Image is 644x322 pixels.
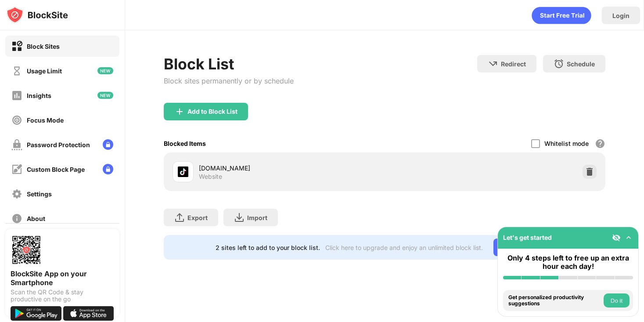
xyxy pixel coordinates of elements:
[11,289,114,303] div: Scan the QR Code & stay productive on the go
[11,234,42,266] img: options-page-qr-code.png
[501,60,526,68] div: Redirect
[247,214,267,221] div: Import
[27,190,52,198] div: Settings
[624,233,633,242] img: omni-setup-toggle.svg
[103,164,113,174] img: lock-menu.svg
[11,269,114,287] div: BlockSite App on your Smartphone
[612,12,630,19] div: Login
[11,65,22,76] img: time-usage-off.svg
[27,67,62,75] div: Usage Limit
[178,166,188,177] img: favicons
[199,173,222,181] div: Website
[612,233,621,242] img: eye-not-visible.svg
[63,306,114,321] img: download-on-the-app-store.svg
[11,139,22,150] img: password-protection-off.svg
[27,92,51,99] div: Insights
[11,90,22,101] img: insights-off.svg
[27,141,90,148] div: Password Protection
[604,293,630,308] button: Do it
[164,76,294,85] div: Block sites permanently or by schedule
[11,306,61,321] img: get-it-on-google-play.svg
[11,115,22,126] img: focus-off.svg
[199,163,385,173] div: [DOMAIN_NAME]
[27,116,64,124] div: Focus Mode
[187,108,237,115] div: Add to Block List
[97,92,113,99] img: new-icon.svg
[567,60,595,68] div: Schedule
[27,166,85,173] div: Custom Block Page
[11,213,22,224] img: about-off.svg
[544,140,589,147] div: Whitelist mode
[503,254,633,271] div: Only 4 steps left to free up an extra hour each day!
[97,67,113,74] img: new-icon.svg
[11,41,22,52] img: block-on.svg
[6,6,68,24] img: logo-blocksite.svg
[508,294,601,307] div: Get personalized productivity suggestions
[187,214,208,221] div: Export
[11,188,22,199] img: settings-off.svg
[216,244,320,251] div: 2 sites left to add to your block list.
[11,164,22,175] img: customize-block-page-off.svg
[27,43,60,50] div: Block Sites
[532,7,591,24] div: animation
[164,55,294,73] div: Block List
[503,234,552,241] div: Let's get started
[103,139,113,150] img: lock-menu.svg
[325,244,483,251] div: Click here to upgrade and enjoy an unlimited block list.
[27,215,45,222] div: About
[493,239,554,256] div: Go Unlimited
[164,140,206,147] div: Blocked Items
